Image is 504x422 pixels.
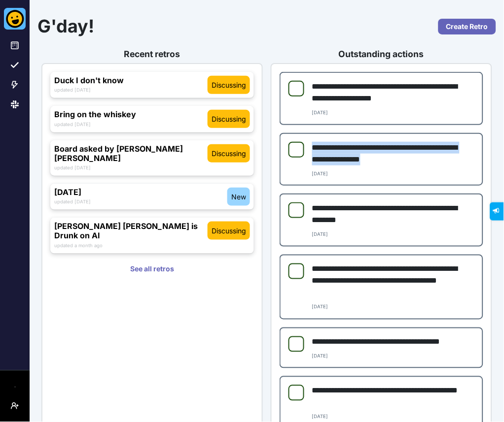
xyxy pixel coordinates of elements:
small: [DATE] [312,414,328,420]
small: [DATE] [312,171,328,176]
span: discussing [212,114,246,124]
small: updated [DATE] [54,165,91,170]
span: discussing [212,226,246,236]
h3: Bring on the whiskey [54,110,208,119]
h3: Duck I don't know [54,76,208,85]
a: [DATE]newupdated [DATE] [50,184,254,210]
i: User menu [11,402,19,410]
span:  [7,3,12,9]
small: updated [DATE] [54,199,91,204]
h1: G'day! [37,16,382,37]
img: Workspace [15,387,15,388]
a: Board asked by [PERSON_NAME] [PERSON_NAME]discussingupdated [DATE] [50,140,254,176]
a: Duck I don't knowdiscussingupdated [DATE] [50,72,254,98]
button: Workspace [7,379,23,394]
h3: Recent retros [41,49,263,59]
small: [DATE] [312,304,328,310]
small: [DATE] [312,231,328,237]
button: User menu [7,398,23,414]
small: updated [DATE] [54,87,91,93]
small: [DATE] [312,354,328,359]
h3: Board asked by [PERSON_NAME] [PERSON_NAME] [54,144,208,163]
a: [PERSON_NAME] [PERSON_NAME] is Drunk on AIdiscussingupdated a month ago [50,218,254,253]
span: new [231,192,246,202]
a: See all retros [50,261,254,277]
h3: [DATE] [54,188,227,197]
h3: [PERSON_NAME] [PERSON_NAME] is Drunk on AI [54,222,208,240]
span: User menu [11,410,19,418]
span: discussing [212,148,246,159]
small: updated a month ago [54,243,103,248]
a: Create Retro [438,19,496,34]
span: discussing [212,80,246,90]
h3: Outstanding actions [271,49,492,59]
small: [DATE] [312,110,328,115]
a: Bring on the whiskeydiscussingupdated [DATE] [50,106,254,132]
img: Better [4,8,26,30]
small: updated [DATE] [54,122,91,127]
